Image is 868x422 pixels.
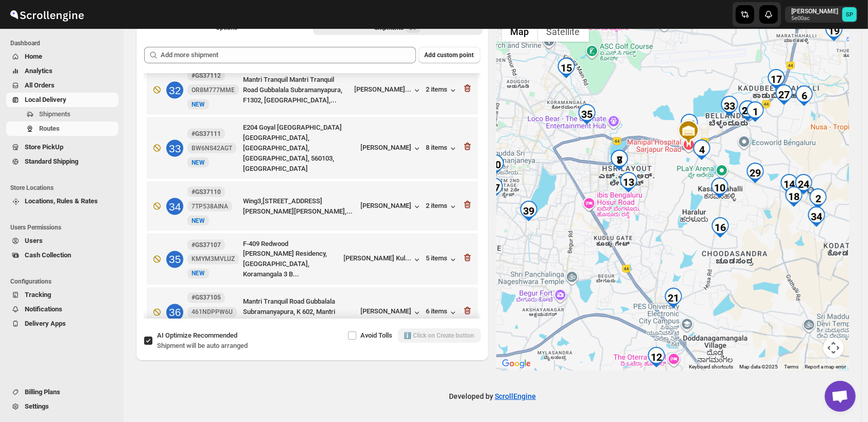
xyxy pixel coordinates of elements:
[485,154,506,175] div: 20
[663,288,684,308] div: 21
[791,7,838,15] p: [PERSON_NAME]
[6,64,118,78] button: Analytics
[355,85,412,93] div: [PERSON_NAME]...
[691,139,712,160] div: 4
[426,308,458,318] button: 6 items
[361,202,422,212] button: [PERSON_NAME]
[25,402,49,410] span: Settings
[609,150,630,170] div: 8
[25,143,63,151] span: Store PickUp
[779,174,800,195] div: 14
[192,130,221,137] b: #GS37111
[8,2,85,27] img: ScrollEngine
[426,144,458,154] button: 8 items
[192,255,235,263] span: KMYM3MVLUZ
[344,255,412,262] div: [PERSON_NAME] Kul...
[166,251,183,268] div: 35
[793,174,814,195] div: 24
[25,52,42,60] span: Home
[499,357,533,371] img: Google
[193,331,237,339] span: Recommended
[243,196,357,217] div: Wing3,[STREET_ADDRESS][PERSON_NAME][PERSON_NAME],...
[419,47,480,63] button: Add custom point
[449,391,536,401] p: Developed by
[774,84,794,105] div: 27
[25,305,62,313] span: Notifications
[824,21,844,41] div: 19
[25,388,60,396] span: Billing Plans
[25,96,66,103] span: Local Delivery
[745,163,766,183] div: 29
[25,291,51,298] span: Tracking
[39,125,60,132] span: Routes
[25,320,66,327] span: Delivery Apps
[784,186,804,207] div: 18
[192,270,205,277] span: NEW
[806,206,827,227] div: 34
[538,21,589,42] button: Show satellite imagery
[192,241,221,249] b: #GS37107
[679,114,700,134] div: 38
[784,364,798,370] a: Terms (opens in new tab)
[646,347,667,367] div: 12
[192,294,221,302] b: #GS37105
[426,255,458,265] button: 5 items
[709,178,730,198] div: 10
[766,69,787,90] div: 17
[425,51,474,59] span: Add custom point
[710,217,731,238] div: 16
[785,6,858,23] button: User menu
[192,86,235,94] span: OR8M777MME
[10,223,118,232] span: Users Permissions
[25,157,78,165] span: Standard Shipping
[689,363,733,371] button: Keyboard shortcuts
[192,202,228,210] span: 7TP538AINA
[243,239,340,280] div: F-409 Redwood [PERSON_NAME] Residency, [GEOGRAPHIC_DATA], Koramangala 3 B...
[6,78,118,93] button: All Orders
[25,251,71,259] span: Cash Collection
[6,49,118,64] button: Home
[719,96,740,116] div: 33
[166,82,183,99] div: 32
[361,308,422,318] div: [PERSON_NAME]
[745,101,766,122] div: 1
[6,399,118,414] button: Settings
[495,392,536,400] a: ScrollEngine
[10,184,118,192] span: Store Locations
[484,178,505,198] div: 37
[846,11,853,18] text: SP
[192,217,205,224] span: NEW
[136,39,489,323] div: Selected Shipments
[499,357,533,371] a: Open this area in Google Maps (opens a new window)
[344,255,422,265] button: [PERSON_NAME] Kul...
[25,237,43,244] span: Users
[6,385,118,399] button: Billing Plans
[166,304,183,321] div: 36
[192,188,221,196] b: #GS37110
[426,85,458,96] button: 2 items
[6,234,118,248] button: Users
[10,277,118,286] span: Configurations
[556,58,577,78] div: 15
[243,297,357,328] div: Mantri Tranquil Road Gubbalala Subramanyapura, K 602, Mantri Tranquil, Off Kanak...
[794,85,814,106] div: 6
[166,198,183,215] div: 34
[25,81,55,89] span: All Orders
[805,364,846,370] a: Report a map error
[25,197,98,205] span: Locations, Rules & Rates
[361,144,422,154] button: [PERSON_NAME]
[161,47,416,63] input: Add more shipment
[6,302,118,316] button: Notifications
[842,7,857,22] span: Sulakshana Pundle
[618,172,639,192] div: 13
[6,288,118,302] button: Tracking
[737,100,758,121] div: 26
[739,364,778,370] span: Map data ©2025
[823,338,844,358] button: Map camera controls
[10,39,118,47] span: Dashboard
[518,201,539,221] div: 39
[577,104,597,125] div: 35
